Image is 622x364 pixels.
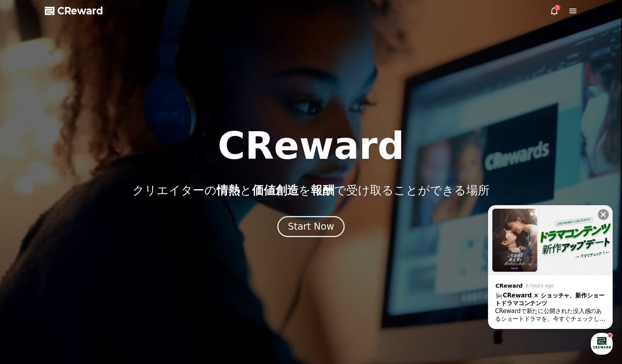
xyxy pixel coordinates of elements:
[554,5,560,11] div: 3
[550,6,559,16] a: 3
[45,5,103,17] a: CReward
[252,183,299,197] span: 価値創造
[277,216,345,237] button: Start Now
[51,247,100,266] a: Messages
[218,127,404,165] h1: CReward
[57,5,103,17] span: CReward
[288,220,334,233] div: Start Now
[2,247,51,266] a: Home
[132,183,490,197] p: クリエイターの と を で受け取ることができる場所
[115,258,134,265] span: Settings
[65,259,88,265] span: Messages
[20,258,33,265] span: Home
[277,224,345,231] a: Start Now
[100,247,150,266] a: Settings
[217,183,240,197] span: 情熱
[311,183,334,197] span: 報酬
